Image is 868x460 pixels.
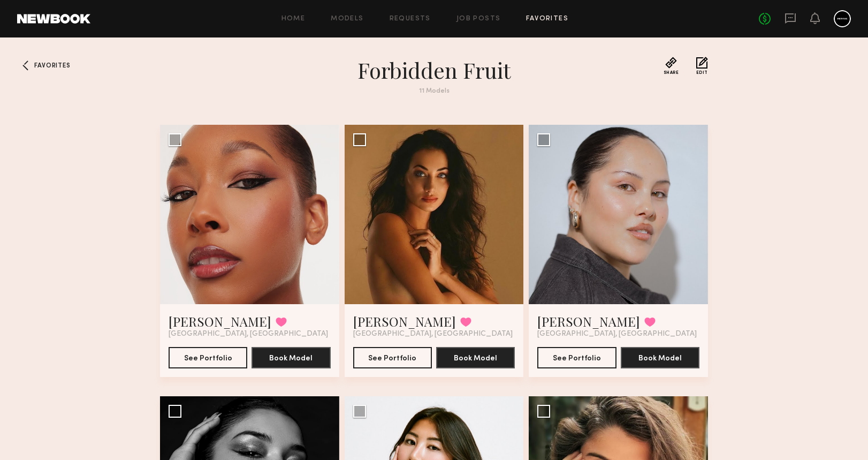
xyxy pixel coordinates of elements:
[696,71,708,75] span: Edit
[252,353,330,362] a: Book Model
[353,330,513,338] span: [GEOGRAPHIC_DATA], [GEOGRAPHIC_DATA]
[621,353,699,362] a: Book Model
[17,57,34,74] a: Favorites
[526,16,568,22] a: Favorites
[696,57,708,75] button: Edit
[169,313,271,330] a: [PERSON_NAME]
[436,347,515,368] button: Book Model
[353,347,432,368] button: See Portfolio
[353,313,456,330] a: [PERSON_NAME]
[390,16,431,22] a: Requests
[456,16,501,22] a: Job Posts
[252,347,330,368] button: Book Model
[281,16,306,22] a: Home
[537,313,640,330] a: [PERSON_NAME]
[241,88,627,95] div: 11 Models
[169,347,247,368] button: See Portfolio
[537,330,697,338] span: [GEOGRAPHIC_DATA], [GEOGRAPHIC_DATA]
[537,347,616,368] button: See Portfolio
[34,63,70,69] span: Favorites
[664,71,679,75] span: Share
[621,347,699,368] button: Book Model
[241,57,627,84] h1: Forbidden Fruit
[664,57,679,75] button: Share
[436,353,515,362] a: Book Model
[331,16,363,22] a: Models
[169,330,328,338] span: [GEOGRAPHIC_DATA], [GEOGRAPHIC_DATA]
